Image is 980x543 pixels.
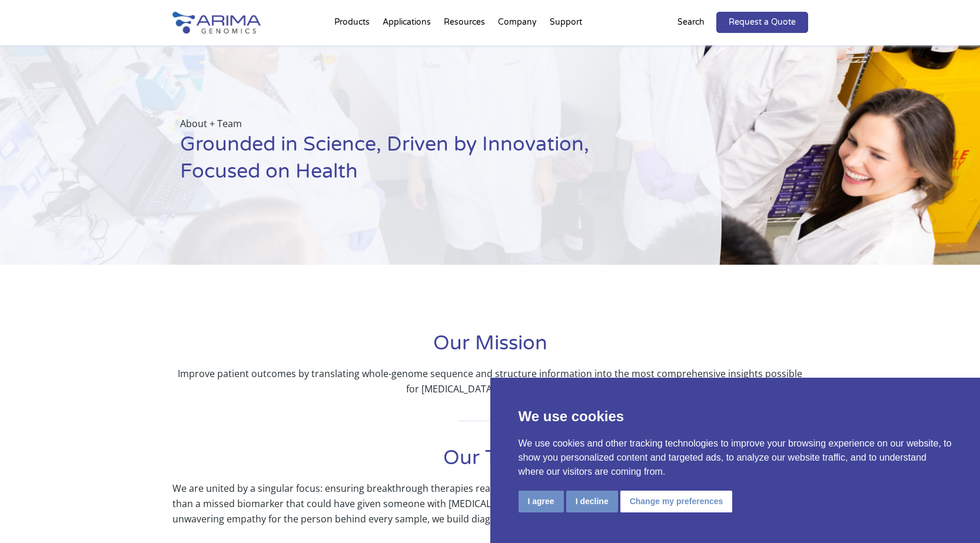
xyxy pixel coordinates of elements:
a: Request a Quote [716,12,808,33]
img: Arima-Genomics-logo [172,12,261,34]
p: Improve patient outcomes by translating whole-genome sequence and structure information into the ... [172,366,808,397]
p: Search [677,15,705,30]
h1: Our Mission [172,330,808,366]
p: We use cookies [519,406,952,427]
p: We use cookies and other tracking technologies to improve your browsing experience on our website... [519,437,952,479]
h1: Our Team [172,445,808,481]
button: Change my preferences [620,491,733,512]
p: We are united by a singular focus: ensuring breakthrough therapies reach the patients they were c... [172,481,808,527]
h1: Grounded in Science, Driven by Innovation, Focused on Health [180,131,662,194]
button: I decline [566,491,618,512]
p: About + Team [180,116,662,131]
button: I agree [519,491,564,512]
